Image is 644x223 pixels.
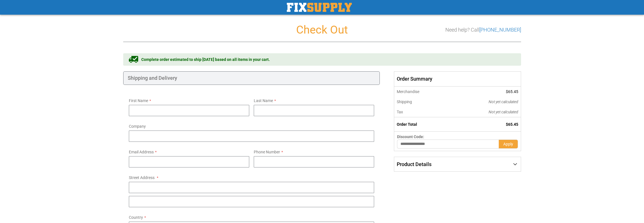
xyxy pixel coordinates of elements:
[397,134,424,139] span: Discount Code:
[397,100,412,104] span: Shipping
[506,122,518,127] span: $65.45
[129,175,155,180] span: Street Address
[287,3,352,12] img: Fix Industrial Supply
[394,107,450,117] th: Tax
[503,142,513,146] span: Apply
[129,215,143,220] span: Country
[394,71,521,87] span: Order Summary
[123,71,380,85] div: Shipping and Delivery
[287,3,352,12] a: store logo
[479,27,521,33] a: [PHONE_NUMBER]
[129,124,146,129] span: Company
[445,27,521,33] h3: Need help? Call
[123,24,521,36] h1: Check Out
[397,161,431,167] span: Product Details
[254,98,273,103] span: Last Name
[141,57,270,62] span: Complete order estimated to ship [DATE] based on all items in your cart.
[397,122,417,127] strong: Order Total
[129,150,154,154] span: Email Address
[506,89,518,94] span: $65.45
[129,98,148,103] span: First Name
[499,140,518,149] button: Apply
[489,110,518,114] span: Not yet calculated
[254,150,280,154] span: Phone Number
[394,87,450,97] th: Merchandise
[489,100,518,104] span: Not yet calculated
